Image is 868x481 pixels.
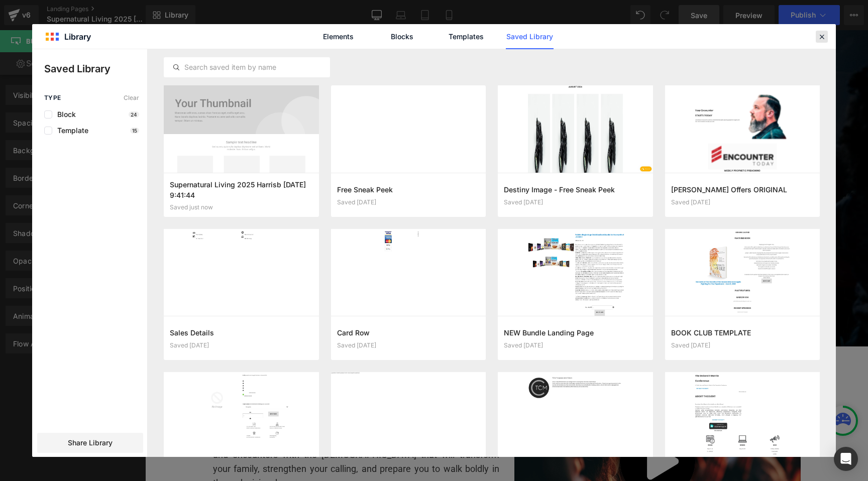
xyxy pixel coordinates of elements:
h3: Card Row [337,327,480,338]
h3: BOOK CLUB TEMPLATE [671,327,814,338]
h3: Sales Details [170,327,313,338]
p: It is the hour of supernatural living. Will YOU carry His presence into a world in need? [68,356,354,387]
span: Encounter [DEMOGRAPHIC_DATA], receive prophetic clarity, and step into fresh anointing for your a... [68,392,354,458]
p: 15 [130,128,139,134]
h3: Destiny Image - Free Sneak Peek [504,184,647,195]
a: Templates [442,24,490,49]
div: Saved [DATE] [504,199,647,206]
h3: [PERSON_NAME] Offers ORIGINAL [671,184,814,195]
div: Saved [DATE] [337,199,480,206]
h1: Supernatural [68,90,354,128]
span: Clear [124,94,139,101]
b: [GEOGRAPHIC_DATA], [GEOGRAPHIC_DATA] [68,177,288,188]
a: Blocks [378,24,426,49]
div: Saved [DATE] [671,199,814,206]
p: Saved Library [44,61,147,76]
input: Search saved item by name [164,61,330,73]
div: Saved [DATE] [671,342,814,349]
div: Open Intercom Messenger [834,447,858,471]
strong: Will YOU be the voice of the one crying out? [68,199,279,210]
a: Elements [314,24,362,49]
h3: Supernatural Living 2025 Harrisb [DATE] 9:41:44 [170,179,313,200]
span: Living conference [68,132,314,161]
a: Saved Library [506,24,554,49]
div: Saved [DATE] [170,342,313,349]
span: Block [52,110,76,118]
h1: ABOUT THE LIVESTREAM CONFERENCE [68,331,354,349]
span: Share Library [68,438,113,448]
div: Saved [DATE] [337,342,480,349]
span: Template [52,127,88,135]
div: Saved [DATE] [504,342,647,349]
h3: Free Sneak Peek [337,184,480,195]
h3: NEW Bundle Landing Page [504,327,647,338]
div: Saved just now [170,204,313,211]
a: Buy Video-on-Demand $69 → [68,221,212,239]
p: 24 [129,111,139,117]
span: Type [44,94,61,101]
span: Buy Video-on-Demand $69 → [79,226,201,233]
